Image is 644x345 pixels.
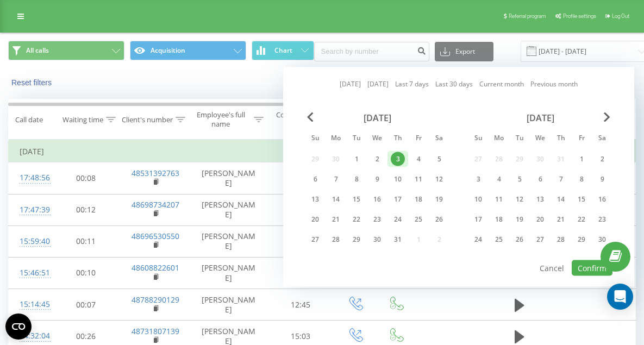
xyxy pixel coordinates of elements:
[571,191,592,208] div: Fri Nov 15, 2024
[489,191,509,208] div: Mon Nov 11, 2024
[387,151,408,167] div: Thu Oct 3, 2024
[274,47,292,54] span: Chart
[479,79,524,89] a: Current month
[20,294,41,315] div: 15:14:45
[387,231,408,248] div: Thu Oct 31, 2024
[340,79,361,89] a: [DATE]
[20,167,41,189] div: 17:48:56
[574,172,589,186] div: 8
[530,79,578,89] a: Previous month
[367,211,387,228] div: Wed Oct 23, 2024
[468,112,612,123] div: [DATE]
[370,212,384,227] div: 23
[468,211,489,228] div: Sun Nov 17, 2024
[370,172,384,186] div: 9
[533,233,547,247] div: 27
[305,171,326,187] div: Sun Oct 6, 2024
[574,192,589,206] div: 15
[553,131,569,147] abbr: Thursday
[470,131,486,147] abbr: Sunday
[574,233,589,247] div: 29
[367,171,387,187] div: Wed Oct 9, 2024
[349,192,364,206] div: 15
[431,131,447,147] abbr: Saturday
[492,172,506,186] div: 4
[435,42,493,61] button: Export
[132,168,179,178] a: 48531392763
[554,212,568,227] div: 21
[571,171,592,187] div: Fri Nov 8, 2024
[52,257,120,288] td: 00:10
[572,260,612,276] button: Confirm
[471,172,485,186] div: 3
[26,46,49,55] span: All calls
[554,233,568,247] div: 28
[329,172,343,186] div: 7
[122,115,173,124] div: Client's number
[387,191,408,208] div: Thu Oct 17, 2024
[326,211,346,228] div: Mon Oct 21, 2024
[267,257,335,288] td: 00:27
[468,231,489,248] div: Sun Nov 24, 2024
[432,172,446,186] div: 12
[595,192,609,206] div: 16
[432,212,446,227] div: 26
[370,152,384,166] div: 2
[571,151,592,167] div: Fri Nov 1, 2024
[512,192,527,206] div: 12
[604,112,610,122] span: Next Month
[132,231,179,241] a: 48696530550
[512,212,527,227] div: 19
[20,262,41,284] div: 15:46:51
[191,110,252,129] div: Employee's full name
[592,231,612,248] div: Sat Nov 30, 2024
[595,212,609,227] div: 23
[491,131,507,147] abbr: Monday
[267,289,335,321] td: 12:45
[349,233,364,247] div: 29
[267,194,335,225] td: 00:24
[530,171,551,187] div: Wed Nov 6, 2024
[348,131,365,147] abbr: Tuesday
[307,112,314,122] span: Previous Month
[429,151,449,167] div: Sat Oct 5, 2024
[530,191,551,208] div: Wed Nov 13, 2024
[573,131,590,147] abbr: Friday
[367,191,387,208] div: Wed Oct 16, 2024
[512,172,527,186] div: 5
[52,225,120,257] td: 00:11
[191,162,267,194] td: [PERSON_NAME]
[367,151,387,167] div: Wed Oct 2, 2024
[592,211,612,228] div: Sat Nov 23, 2024
[390,131,406,147] abbr: Thursday
[369,131,385,147] abbr: Wednesday
[391,152,405,166] div: 3
[607,284,633,310] div: Open Intercom Messenger
[554,172,568,186] div: 7
[305,211,326,228] div: Sun Oct 20, 2024
[132,199,179,210] a: 48698734207
[391,192,405,206] div: 17
[489,231,509,248] div: Mon Nov 25, 2024
[307,131,323,147] abbr: Sunday
[387,171,408,187] div: Thu Oct 10, 2024
[435,79,473,89] a: Last 30 days
[346,171,367,187] div: Tue Oct 8, 2024
[62,115,103,124] div: Waiting time
[509,211,530,228] div: Tue Nov 19, 2024
[551,231,571,248] div: Thu Nov 28, 2024
[346,191,367,208] div: Tue Oct 15, 2024
[551,191,571,208] div: Thu Nov 14, 2024
[329,233,343,247] div: 28
[52,194,120,225] td: 00:12
[408,211,429,228] div: Fri Oct 25, 2024
[532,131,548,147] abbr: Wednesday
[551,171,571,187] div: Thu Nov 7, 2024
[509,13,546,19] span: Referral program
[349,212,364,227] div: 22
[305,112,449,123] div: [DATE]
[52,289,120,321] td: 00:07
[533,192,547,206] div: 13
[191,257,267,288] td: [PERSON_NAME]
[534,260,570,276] button: Cancel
